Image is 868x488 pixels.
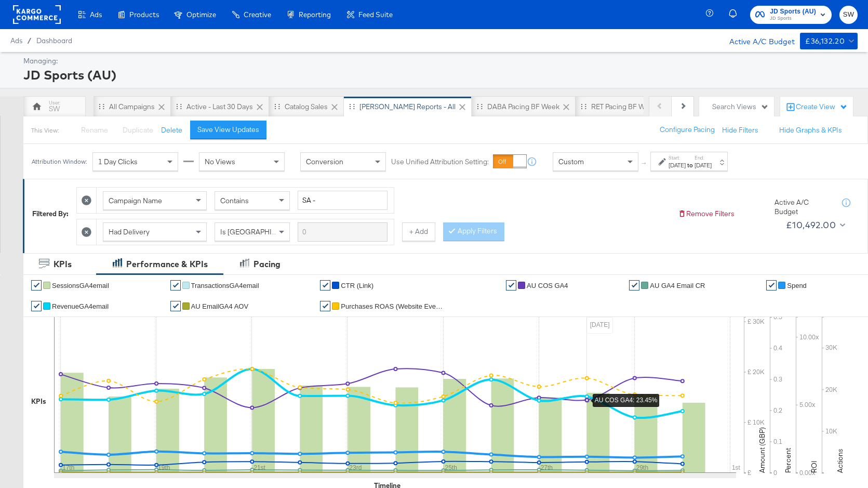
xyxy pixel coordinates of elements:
[90,10,102,19] span: Ads
[770,15,816,23] span: JD Sports
[190,121,266,139] button: Save View Updates
[779,125,842,135] button: Hide Graphs & KPIs
[669,161,686,169] div: [DATE]
[782,217,848,233] button: £10,492.00
[477,103,483,109] div: Drag to reorder tab
[669,154,686,161] label: Start:
[686,161,695,169] strong: to
[757,427,767,473] text: Amount (GBP)
[31,397,46,406] div: KPIs
[36,36,72,45] a: Dashboard
[220,196,249,205] span: Contains
[774,197,832,217] div: Active A/C Budget
[750,6,832,24] button: JD Sports (AU)JD Sports
[31,126,59,135] div: This View:
[591,102,657,112] div: RET Pacing BF Week
[98,157,138,166] span: 1 Day Clicks
[161,125,182,135] button: Delete
[809,460,819,473] text: ROI
[186,102,253,112] div: Active - Last 30 Days
[32,209,69,219] div: Filtered By:
[805,35,845,48] div: £36,132.20
[54,258,72,270] div: KPIs
[712,102,769,112] div: Search Views
[197,125,259,135] div: Save View Updates
[844,9,853,21] span: SW
[839,6,858,24] button: SW
[191,282,259,289] span: TransactionsGA4email
[191,302,249,310] span: AU EmailGA4 AOV
[109,196,162,205] span: Campaign Name
[722,125,758,135] button: Hide Filters
[52,302,109,310] span: RevenueGA4email
[109,227,150,236] span: Had Delivery
[783,448,793,473] text: Percent
[629,280,639,291] a: ✔
[639,162,649,165] span: ↑
[52,282,109,289] span: SessionsGA4email
[49,104,60,114] div: SW
[796,102,848,112] div: Create View
[129,10,159,19] span: Products
[22,36,36,45] span: /
[650,282,705,289] span: AU GA4 Email CR
[359,102,456,112] div: [PERSON_NAME] Reports - All
[695,161,712,169] div: [DATE]
[652,121,722,139] button: Configure Pacing
[244,10,271,19] span: Creative
[126,258,208,270] div: Performance & KPIs
[123,125,153,135] span: Duplicate
[31,301,42,311] a: ✔
[320,280,330,291] a: ✔
[341,302,445,310] span: Purchases ROAS (Website Events)
[349,103,355,109] div: Drag to reorder tab
[176,103,182,109] div: Drag to reorder tab
[205,157,235,166] span: No Views
[10,36,22,45] span: Ads
[678,209,735,219] button: Remove Filters
[320,301,330,311] a: ✔
[487,102,559,112] div: DABA Pacing BF Week
[299,10,331,19] span: Reporting
[170,280,181,291] a: ✔
[298,191,388,210] input: Enter a search term
[23,56,855,66] div: Managing:
[506,280,516,291] a: ✔
[23,66,855,84] div: JD Sports (AU)
[787,282,807,289] span: Spend
[31,158,87,165] div: Attribution Window:
[527,282,568,289] span: AU COS GA4
[695,154,712,161] label: End:
[274,103,280,109] div: Drag to reorder tab
[341,282,373,289] span: CTR (Link)
[306,157,343,166] span: Conversion
[109,102,155,112] div: All Campaigns
[186,10,216,19] span: Optimize
[391,157,489,167] label: Use Unified Attribution Setting:
[786,217,836,233] div: £10,492.00
[358,10,393,19] span: Feed Suite
[766,280,777,291] a: ✔
[99,103,104,109] div: Drag to reorder tab
[770,6,816,17] span: JD Sports (AU)
[718,33,795,48] div: Active A/C Budget
[285,102,328,112] div: Catalog Sales
[81,125,108,135] span: Rename
[800,33,858,49] button: £36,132.20
[220,227,300,236] span: Is [GEOGRAPHIC_DATA]
[31,280,42,291] a: ✔
[581,103,586,109] div: Drag to reorder tab
[298,222,388,242] input: Enter a search term
[253,258,281,270] div: Pacing
[170,301,181,311] a: ✔
[835,449,845,473] text: Actions
[402,222,435,241] button: + Add
[558,157,584,166] span: Custom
